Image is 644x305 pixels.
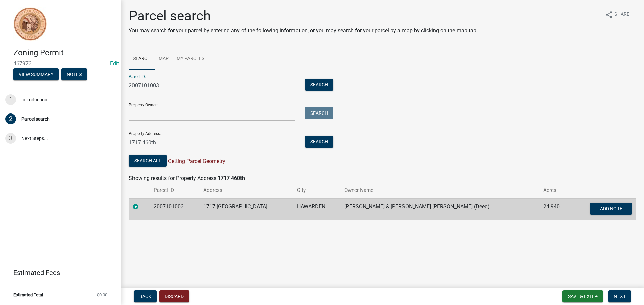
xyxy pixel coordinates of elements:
[305,79,333,91] button: Search
[134,290,157,302] button: Back
[21,97,47,102] div: Introduction
[293,198,340,220] td: HAWARDEN
[340,182,539,198] th: Owner Name
[110,60,119,67] wm-modal-confirm: Edit Application Number
[568,294,594,299] span: Save & Exit
[539,198,571,220] td: 24.940
[155,48,173,70] a: Map
[13,7,47,41] img: Sioux County, Iowa
[139,294,151,299] span: Back
[305,136,333,148] button: Search
[293,182,340,198] th: City
[61,68,87,80] button: Notes
[539,182,571,198] th: Acres
[340,198,539,220] td: [PERSON_NAME] & [PERSON_NAME] [PERSON_NAME] (Deed)
[129,8,478,24] h1: Parcel search
[614,11,629,19] span: Share
[129,155,167,167] button: Search All
[218,175,245,181] strong: 1717 460th
[167,158,225,164] span: Getting Parcel Geometry
[61,72,87,77] wm-modal-confirm: Notes
[13,60,107,67] span: 467973
[305,107,333,119] button: Search
[13,68,59,80] button: View Summary
[562,290,603,302] button: Save & Exit
[159,290,189,302] button: Discard
[5,133,16,144] div: 3
[5,266,110,279] a: Estimated Fees
[5,94,16,105] div: 1
[150,198,199,220] td: 2007101003
[600,206,622,211] span: Add Note
[199,182,293,198] th: Address
[150,182,199,198] th: Parcel ID
[600,8,635,21] button: shareShare
[13,48,115,58] h4: Zoning Permit
[614,294,626,299] span: Next
[199,198,293,220] td: 1717 [GEOGRAPHIC_DATA]
[173,48,208,70] a: My Parcels
[129,48,155,70] a: Search
[605,11,613,19] i: share
[590,203,632,215] button: Add Note
[129,174,636,182] div: Showing results for Property Address:
[129,27,478,35] p: You may search for your parcel by entering any of the following information, or you may search fo...
[21,117,50,121] div: Parcel search
[608,290,631,302] button: Next
[5,113,16,124] div: 2
[13,293,43,297] span: Estimated Total
[97,293,107,297] span: $0.00
[110,60,119,67] a: Edit
[13,72,59,77] wm-modal-confirm: Summary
